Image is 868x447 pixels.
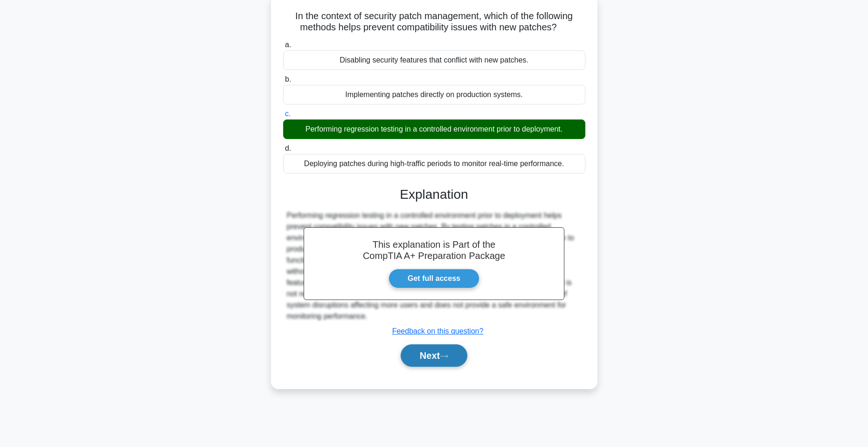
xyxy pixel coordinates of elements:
[285,41,291,49] span: a.
[285,110,291,118] span: c.
[283,119,585,139] div: Performing regression testing in a controlled environment prior to deployment.
[389,269,479,288] a: Get full access
[283,50,585,70] div: Disabling security features that conflict with new patches.
[287,210,582,322] div: Performing regression testing in a controlled environment prior to deployment helps prevent compa...
[282,10,586,34] h5: In the context of security patch management, which of the following methods helps prevent compati...
[283,85,585,105] div: Implementing patches directly on production systems.
[392,327,484,335] a: Feedback on this question?
[285,144,291,152] span: d.
[289,187,580,203] h3: Explanation
[401,344,467,367] button: Next
[285,75,291,83] span: b.
[283,154,585,174] div: Deploying patches during high-traffic periods to monitor real-time performance.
